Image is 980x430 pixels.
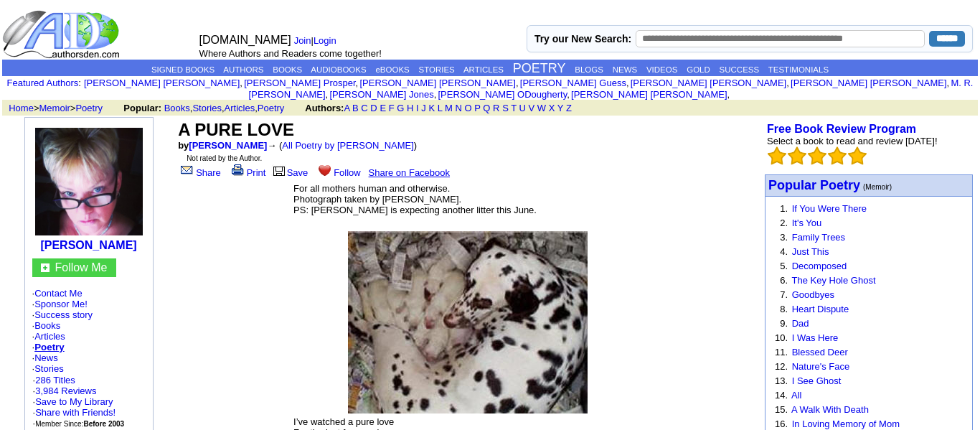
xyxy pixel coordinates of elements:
[575,65,603,74] a: BLOGS
[792,289,834,300] a: Goodbyes
[720,65,760,74] a: SUCCESS
[768,65,829,74] a: TESTIMONIALS
[83,420,124,428] b: Before 2003
[808,146,826,165] img: bigemptystars.png
[271,167,308,178] a: Save
[549,103,555,113] a: X
[519,103,526,113] a: U
[358,80,359,88] font: i
[7,78,79,88] a: Featured Authors
[35,420,124,428] font: Member Since:
[775,419,788,429] font: 16.
[32,288,146,429] font: · · · · · · · ·
[792,203,867,214] a: If You Were There
[305,103,344,113] b: Authors:
[249,78,974,100] a: M. R. [PERSON_NAME]
[84,78,974,100] font: , , , , , , , , , ,
[768,146,786,165] img: bigemptystars.png
[949,80,951,88] font: i
[34,309,93,320] a: Success story
[792,375,842,386] a: I See Ghost
[775,390,788,401] font: 14.
[34,342,64,352] a: Poetry
[687,65,710,74] a: GOLD
[445,103,453,113] a: M
[788,146,806,165] img: bigemptystars.png
[39,103,70,113] a: Memoir
[419,65,455,74] a: STORIES
[438,103,443,113] a: L
[792,246,829,257] a: Just This
[35,375,75,385] a: 286 Titles
[436,91,438,99] font: i
[294,35,341,46] font: |
[780,218,788,228] font: 2.
[192,103,221,113] a: Stories
[646,65,677,74] a: VIDEOS
[534,33,631,45] label: Try our New Search:
[767,136,938,146] font: Select a book to read and review [DATE]!
[570,91,571,99] font: i
[34,288,82,299] a: Contact Me
[407,103,413,113] a: H
[229,167,266,178] a: Print
[273,65,302,74] a: BOOKS
[34,363,63,374] a: Stories
[34,331,65,342] a: Articles
[513,61,566,75] a: POETRY
[792,304,849,314] a: Heart Dispute
[463,65,504,74] a: ARTICLES
[35,396,113,407] a: Save to My Library
[40,239,136,251] a: [PERSON_NAME]
[493,103,499,113] a: R
[828,146,847,165] img: bigemptystars.png
[775,375,788,386] font: 13.
[361,103,367,113] a: C
[792,347,848,357] a: Blessed Deer
[223,65,263,74] a: AUTHORS
[55,261,108,274] a: Follow Me
[767,123,916,135] b: Free Book Review Program
[529,103,535,113] a: V
[780,232,788,243] font: 3.
[344,103,349,113] a: A
[271,164,287,176] img: library.gif
[537,103,546,113] a: W
[789,80,791,88] font: i
[389,103,395,113] a: F
[768,179,860,192] a: Popular Poetry
[792,332,839,343] a: I Was Here
[791,404,869,415] a: A Walk With Death
[456,103,462,113] a: N
[465,103,472,113] a: O
[178,120,294,139] font: A PURE LOVE
[566,103,572,113] a: Z
[792,232,845,243] a: Family Trees
[35,385,96,396] a: 3,984 Reviews
[242,80,244,88] font: i
[519,80,520,88] font: i
[397,103,404,113] a: G
[328,91,329,99] font: i
[319,164,331,176] img: heart.gif
[41,263,50,272] img: gc.jpg
[293,183,537,215] font: For all mothers human and otherwise. Photograph taken by [PERSON_NAME]. PS: [PERSON_NAME] is expe...
[9,103,34,113] a: Home
[502,103,509,113] a: S
[791,275,875,286] a: The Key Hole Ghost
[187,154,262,162] font: Not rated by the Author.
[768,178,860,192] font: Popular Poetry
[511,103,517,113] a: T
[352,103,359,113] a: B
[474,103,480,113] a: P
[181,164,193,176] img: share_page.gif
[4,103,121,113] font: > >
[34,352,58,363] a: News
[232,164,244,176] img: print.gif
[791,78,946,88] a: [PERSON_NAME] [PERSON_NAME]
[792,261,847,271] a: Decomposed
[199,48,382,59] font: Where Authors and Readers come together!
[428,103,435,113] a: K
[780,203,788,214] font: 1.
